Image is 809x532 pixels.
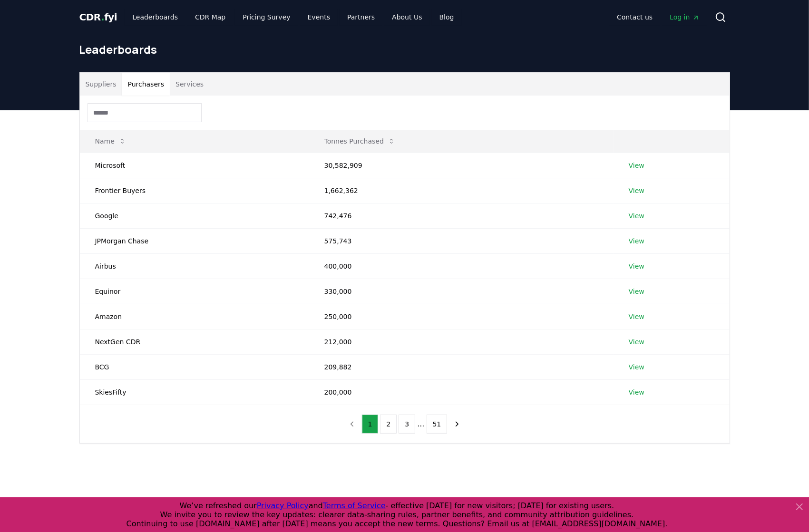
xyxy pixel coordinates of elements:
td: Google [80,203,309,228]
a: View [629,236,644,246]
a: View [629,312,644,321]
td: 330,000 [309,279,614,304]
td: Microsoft [80,153,309,178]
a: Events [300,9,338,26]
td: 250,000 [309,304,614,329]
a: View [629,211,644,221]
span: CDR fyi [79,11,117,23]
td: 200,000 [309,379,614,405]
nav: Main [609,9,707,26]
button: 51 [427,415,448,434]
td: 742,476 [309,203,614,228]
td: SkiesFifty [80,379,309,405]
td: JPMorgan Chase [80,228,309,253]
button: 2 [380,415,397,434]
a: CDR.fyi [79,10,117,24]
a: Blog [432,9,462,26]
td: Equinor [80,279,309,304]
a: View [629,186,644,195]
a: Log in [662,9,707,26]
a: Contact us [609,9,660,26]
td: 400,000 [309,253,614,279]
a: Leaderboards [125,9,185,26]
td: BCG [80,354,309,379]
a: View [629,387,644,397]
a: View [629,161,644,170]
td: 1,662,362 [309,178,614,203]
nav: Main [125,9,461,26]
td: Frontier Buyers [80,178,309,203]
a: CDR Map [187,9,233,26]
li: ... [417,418,424,430]
button: Name [88,132,134,151]
td: 30,582,909 [309,153,614,178]
button: Services [170,73,209,96]
button: Suppliers [80,73,122,96]
td: 575,743 [309,228,614,253]
td: 212,000 [309,329,614,354]
a: View [629,287,644,296]
button: next page [449,415,465,434]
a: View [629,261,644,271]
span: Log in [670,12,699,22]
a: View [629,362,644,372]
td: NextGen CDR [80,329,309,354]
span: . [101,11,104,23]
a: View [629,337,644,347]
td: 209,882 [309,354,614,379]
button: Tonnes Purchased [317,132,403,151]
button: Purchasers [122,73,170,96]
button: 3 [399,415,415,434]
a: Pricing Survey [235,9,298,26]
button: 1 [362,415,379,434]
td: Amazon [80,304,309,329]
h1: Leaderboards [79,42,730,57]
a: About Us [384,9,429,26]
a: Partners [340,9,382,26]
td: Airbus [80,253,309,279]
